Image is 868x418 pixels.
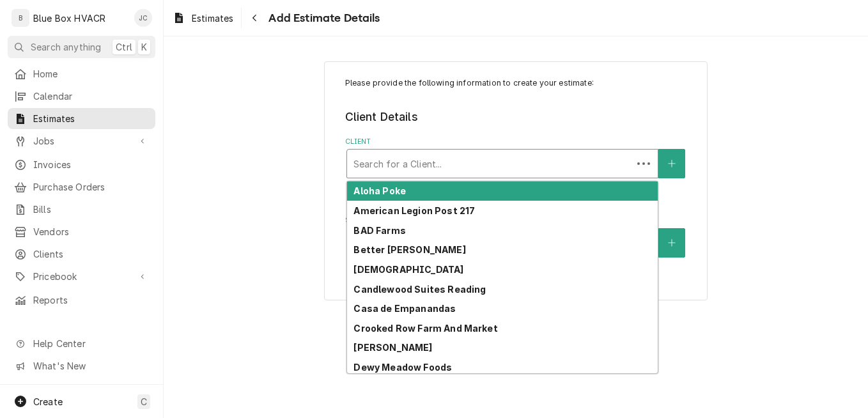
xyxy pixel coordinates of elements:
svg: Create New Client [668,159,676,168]
span: What's New [33,359,148,373]
span: Calendar [33,89,149,103]
span: Help Center [33,337,148,350]
span: Vendors [33,225,149,238]
span: Add Estimate Details [265,10,380,27]
label: Client [345,137,687,147]
a: Calendar [8,86,155,107]
a: Go to Pricebook [8,266,155,287]
strong: Aloha Poke [353,185,406,196]
a: Estimates [8,108,155,129]
span: Invoices [33,158,149,171]
a: Go to Help Center [8,333,155,354]
strong: BAD Farms [353,225,405,236]
span: Clients [33,247,149,261]
strong: [DEMOGRAPHIC_DATA] [353,264,463,275]
span: Jobs [33,134,130,148]
span: Ctrl [116,40,132,54]
button: Create New Client [658,149,685,178]
span: Estimates [192,12,233,25]
button: Search anythingCtrlK [8,36,155,58]
svg: Create New Location [668,238,676,247]
div: JC [134,9,152,27]
span: Pricebook [33,270,130,283]
div: Estimate Create/Update Form [345,77,687,258]
span: C [141,395,147,408]
a: Clients [8,244,155,265]
strong: Dewy Meadow Foods [353,362,452,373]
a: Purchase Orders [8,176,155,197]
div: Estimate Create/Update [324,61,708,301]
div: Blue Box HVACR [33,12,105,25]
span: Search anything [31,40,101,54]
a: Bills [8,199,155,220]
span: Create [33,396,63,407]
strong: American Legion Post 217 [353,205,475,216]
div: Service Location [345,215,687,257]
span: Home [33,67,149,81]
button: Create New Location [658,228,685,258]
a: Invoices [8,154,155,175]
span: Purchase Orders [33,180,149,194]
a: Go to Jobs [8,130,155,151]
span: K [141,40,147,54]
span: Estimates [33,112,149,125]
div: Client [345,137,687,200]
a: Estimates [167,8,238,29]
div: B [12,9,29,27]
p: Please provide the following information to create your estimate: [345,77,687,89]
strong: Casa de Empanandas [353,303,456,314]
span: Reports [33,293,149,307]
strong: Candlewood Suites Reading [353,284,486,295]
button: Navigate back [244,8,265,28]
strong: Better [PERSON_NAME] [353,244,465,255]
a: Go to What's New [8,355,155,376]
a: Vendors [8,221,155,242]
span: Bills [33,203,149,216]
legend: Client Details [345,109,687,125]
strong: Crooked Row Farm And Market [353,323,497,334]
strong: [PERSON_NAME] [353,342,432,353]
a: Home [8,63,155,84]
div: Josh Canfield's Avatar [134,9,152,27]
label: Service Location [345,215,687,226]
a: Reports [8,290,155,311]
